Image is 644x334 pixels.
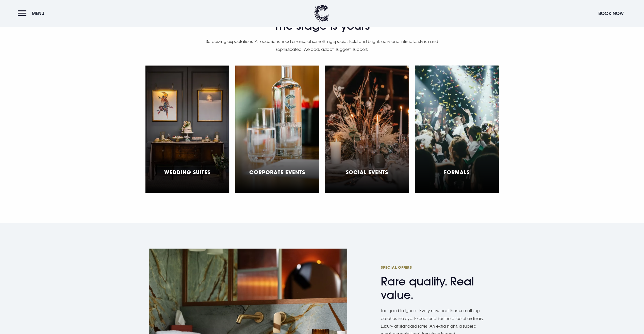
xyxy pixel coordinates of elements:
[596,8,626,19] button: Book Now
[205,9,439,33] h2: The stage is yours
[164,169,210,175] h5: Wedding Suites
[32,10,44,16] span: Menu
[314,5,329,22] img: Clandeboye Lodge
[325,66,409,193] a: Social Events
[381,265,480,270] span: Special Offers
[444,169,470,175] h5: Formals
[249,169,305,175] h5: Corporate Events
[346,169,388,175] h5: Social Events
[18,8,47,19] button: Menu
[381,265,480,302] h2: Rare quality. Real value.
[205,38,439,53] p: Surpassing expectations. All occasions need a sense of something special. Bold and bright, easy a...
[235,66,319,193] a: Corporate Events
[145,66,229,193] a: Wedding Suites
[415,66,499,193] a: Formals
